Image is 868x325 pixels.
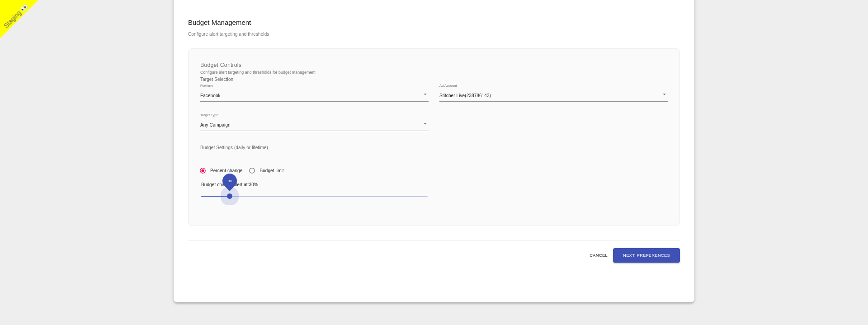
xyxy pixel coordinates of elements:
[200,75,668,84] h6: Target Selection
[584,248,613,263] button: Cancel
[200,120,429,131] div: Any Campaign
[589,252,608,259] span: Cancel
[200,84,213,88] label: Platform
[201,181,428,188] p: Budget change alert at: 30 %
[200,113,218,117] label: Target Type
[200,70,668,75] p: Configure alert targeting and thresholds for budget management
[200,90,429,102] div: Facebook
[188,18,269,27] h5: Budget Management
[188,31,269,38] p: Configure alert targeting and thresholds
[210,167,242,174] span: Percent change
[200,144,668,152] h6: Budget Settings (daily or lifetime)
[439,84,457,88] label: Ad Account
[227,179,231,183] span: 30
[623,252,670,259] span: Next: Preferences
[259,167,283,174] span: Budget limit
[439,90,668,102] div: Stitcher Live(238786143)
[200,61,668,70] h6: Budget Controls
[613,248,680,263] button: Next: Preferences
